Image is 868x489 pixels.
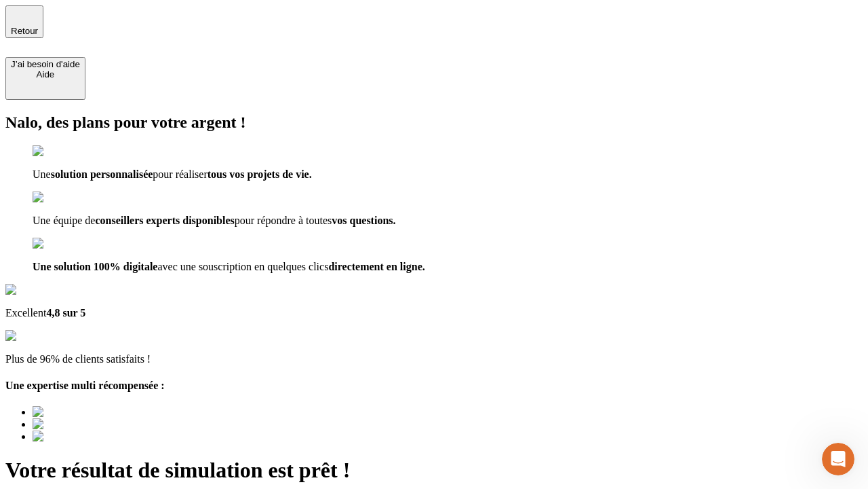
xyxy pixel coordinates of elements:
[5,380,863,392] h4: Une expertise multi récompensée :
[235,215,332,226] span: pour répondre à toutes
[5,5,43,38] button: Retour
[33,418,158,431] img: Best savings advice award
[5,307,46,319] span: Excellent
[33,192,91,204] img: checkmark
[46,307,85,319] span: 4,8 sur 5
[33,406,158,418] img: Best savings advice award
[5,113,863,132] h2: Nalo, des plans pour votre argent !
[33,215,95,226] span: Une équipe de
[822,443,854,475] iframe: Intercom live chat
[33,238,91,250] img: checkmark
[51,168,153,180] span: solution personnalisée
[5,57,85,100] button: J’ai besoin d'aideAide
[332,215,395,226] span: vos questions.
[208,168,312,180] span: tous vos projets de vie.
[33,145,91,158] img: checkmark
[157,261,328,272] span: avec une souscription en quelques clics
[33,168,51,180] span: Une
[5,353,863,365] p: Plus de 96% de clients satisfaits !
[5,330,73,342] img: reviews stars
[11,69,80,79] div: Aide
[153,168,207,180] span: pour réaliser
[33,431,158,443] img: Best savings advice award
[5,458,863,483] h1: Votre résultat de simulation est prêt !
[11,59,80,69] div: J’ai besoin d'aide
[11,26,38,36] span: Retour
[328,261,425,272] span: directement en ligne.
[95,215,234,226] span: conseillers experts disponibles
[5,284,84,296] img: Google Review
[33,261,157,272] span: Une solution 100% digitale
